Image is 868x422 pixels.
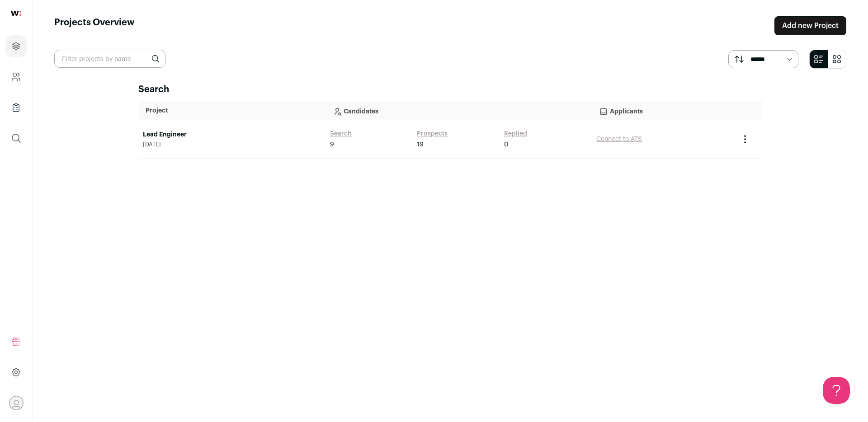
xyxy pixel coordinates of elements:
[417,140,424,149] span: 19
[504,129,527,138] a: Replied
[740,134,750,145] button: Project Actions
[774,16,846,35] a: Add new Project
[5,66,27,88] a: Company and ATS Settings
[823,377,850,404] iframe: Help Scout Beacon - Open
[9,396,24,410] button: Open dropdown
[330,129,352,138] a: Search
[54,50,165,68] input: Filter projects by name
[5,35,27,57] a: Projects
[599,102,728,120] p: Applicants
[333,102,585,120] p: Candidates
[143,141,321,148] span: [DATE]
[504,140,509,149] span: 0
[138,83,762,96] h2: Search
[146,106,318,115] p: Project
[330,140,334,149] span: 9
[11,11,21,16] img: wellfound-shorthand-0d5821cbd27db2630d0214b213865d53afaa358527fdda9d0ea32b1df1b89c2c.svg
[417,129,448,138] a: Prospects
[596,136,642,142] a: Connect to ATS
[54,16,135,35] h1: Projects Overview
[143,130,321,139] a: Lead Engineer
[5,97,27,118] a: Company Lists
